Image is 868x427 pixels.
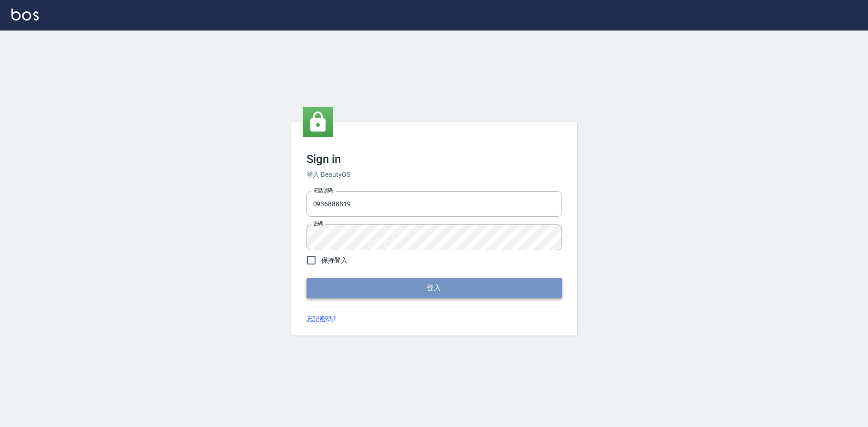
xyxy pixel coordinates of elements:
img: Logo [11,9,39,20]
a: 忘記密碼? [306,314,337,324]
h3: Sign in [306,152,562,166]
h6: 登入 BeautyOS [306,170,562,180]
button: 登入 [306,278,562,298]
label: 電話號碼 [313,187,333,194]
label: 密碼 [313,220,323,227]
span: 保持登入 [321,255,348,265]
